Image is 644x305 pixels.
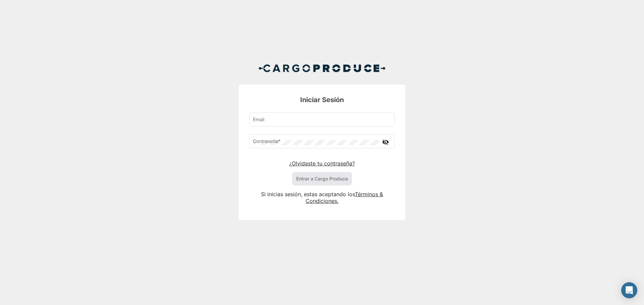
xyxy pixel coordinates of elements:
[249,95,395,104] h3: Iniciar Sesión
[381,138,389,146] mat-icon: visibility_off
[289,160,355,167] a: ¿Olvidaste tu contraseña?
[621,282,637,298] div: Abrir Intercom Messenger
[261,191,355,198] span: Si inicias sesión, estas aceptando los
[306,191,383,204] a: Términos & Condiciones.
[258,60,386,76] img: Cargo Produce Logo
